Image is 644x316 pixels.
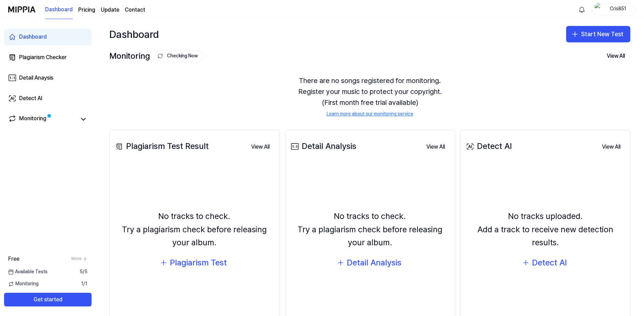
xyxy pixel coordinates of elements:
a: Detect AI [4,90,92,107]
div: No tracks uploaded. Add a track to receive new detection results. [465,210,626,249]
div: Detail Analysis [347,256,401,269]
span: 5 / 5 [80,269,87,275]
span: Monitoring [8,280,39,287]
div: Monitoring [19,114,46,124]
button: View All [597,140,626,154]
a: Detail Anaysis [4,70,92,86]
span: Free [8,255,19,263]
a: Contact [125,6,145,14]
button: View All [246,140,275,154]
button: Detail Analysis [332,255,408,271]
a: View All [597,139,626,154]
a: View All [421,139,450,154]
div: Detail Anaysis [19,74,53,82]
div: Plagiarism Test [170,256,227,269]
button: Detect AI [517,255,574,271]
div: No tracks to check. Try a plagiarism check before releasing your album. [289,210,451,249]
div: Cris851 [605,5,631,13]
div: Detail Analysis [289,140,356,153]
a: Update [101,6,119,14]
a: Dashboard [45,0,73,19]
button: profileCris851 [592,4,636,15]
a: Plagiarism Checker [4,49,92,66]
a: Dashboard [4,29,92,45]
div: Detect AI [465,140,512,153]
div: Plagiarism Test Result [114,140,209,153]
div: Dashboard [19,33,47,41]
button: View All [601,49,630,63]
div: Detect AI [532,256,567,269]
a: Learn more about our monitoring service [327,111,413,118]
span: Available Tests [8,269,47,275]
button: Checking Now [154,50,203,62]
span: 1 / 1 [81,280,87,287]
a: More [71,256,87,262]
img: profile [594,3,603,16]
button: Get started [4,293,92,306]
div: There are no songs registered for monitoring. Register your music to protect your copyright. (Fir... [109,67,630,126]
img: 알림 [578,5,586,14]
button: View All [421,140,450,154]
button: Start New Test [566,26,630,42]
button: Plagiarism Test [155,255,234,271]
a: Monitoring [8,114,77,124]
a: View All [246,139,275,154]
div: No tracks to check. Try a plagiarism check before releasing your album. [114,210,275,249]
a: Pricing [78,6,95,14]
div: Dashboard [109,26,159,42]
div: Plagiarism Checker [19,53,67,61]
div: Monitoring [109,50,203,63]
div: Detect AI [19,94,42,102]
